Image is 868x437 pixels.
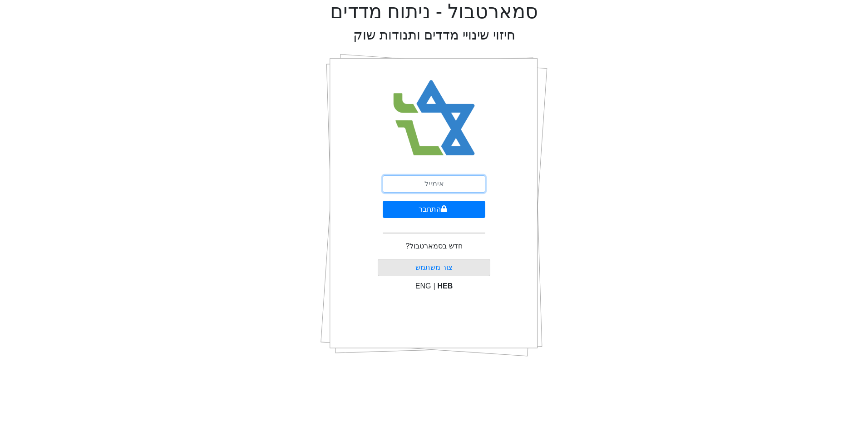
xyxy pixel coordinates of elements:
img: Smart Bull [385,68,483,168]
h2: חיזוי שינויי מדדים ותנודות שוק [353,27,515,43]
span: | [433,282,435,290]
span: ENG [415,282,431,290]
button: התחבר [383,201,485,218]
a: צור משתמש [415,263,453,271]
button: צור משתמש [378,259,491,276]
input: אימייל [383,175,485,193]
p: חדש בסמארטבול? [405,241,462,252]
span: HEB [438,282,453,290]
